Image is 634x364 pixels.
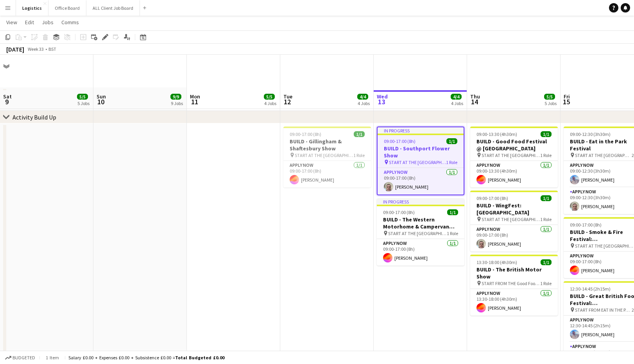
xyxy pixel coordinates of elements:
[42,19,54,26] span: Jobs
[77,94,88,100] span: 5/5
[6,19,17,26] span: View
[3,93,12,100] span: Sat
[377,127,464,195] app-job-card: In progress09:00-17:00 (8h)1/1BUILD - Southport Flower Show START AT THE [GEOGRAPHIC_DATA]1 RoleA...
[358,100,370,106] div: 4 Jobs
[470,138,558,152] h3: BUILD - Good Food Festival @ [GEOGRAPHIC_DATA]
[175,355,224,360] span: Total Budgeted £0.00
[482,152,540,158] span: START AT THE [GEOGRAPHIC_DATA]
[283,93,292,100] span: Tue
[95,97,106,106] span: 10
[377,198,464,205] div: In progress
[447,230,458,236] span: 1 Role
[575,152,632,158] span: START AT THE [GEOGRAPHIC_DATA]
[4,353,36,362] button: Budgeted
[61,19,79,26] span: Comms
[189,97,200,106] span: 11
[3,17,20,27] a: View
[389,159,446,165] span: START AT THE [GEOGRAPHIC_DATA]
[541,131,552,137] span: 1/1
[540,280,552,286] span: 1 Role
[264,100,276,106] div: 4 Jobs
[470,127,558,187] app-job-card: 09:00-13:30 (4h30m)1/1BUILD - Good Food Festival @ [GEOGRAPHIC_DATA] START AT THE [GEOGRAPHIC_DAT...
[378,145,464,159] h3: BUILD - Southport Flower Show
[570,286,611,292] span: 12:30-14:45 (2h15m)
[544,100,557,106] div: 5 Jobs
[283,161,371,187] app-card-role: APPLY NOW1/109:00-17:00 (8h)[PERSON_NAME]
[469,97,480,106] span: 14
[170,94,181,100] span: 9/9
[378,127,464,134] div: In progress
[39,17,57,27] a: Jobs
[451,100,463,106] div: 4 Jobs
[26,46,45,52] span: Week 33
[22,17,37,27] a: Edit
[354,131,365,137] span: 1/1
[353,152,365,158] span: 1 Role
[377,93,388,100] span: Wed
[564,93,570,100] span: Fri
[540,152,552,158] span: 1 Role
[470,266,558,280] h3: BUILD - The British Motor Show
[470,161,558,187] app-card-role: APPLY NOW1/109:00-13:30 (4h30m)[PERSON_NAME]
[476,195,508,201] span: 09:00-17:00 (8h)
[470,289,558,316] app-card-role: APPLY NOW1/113:30-18:00 (4h30m)[PERSON_NAME]
[377,198,464,266] app-job-card: In progress09:00-17:00 (8h)1/1BUILD - The Western Motorhome & Campervan Show START AT THE [GEOGRA...
[378,168,464,194] app-card-role: APPLY NOW1/109:00-17:00 (8h)[PERSON_NAME]
[575,243,634,249] span: START AT THE [GEOGRAPHIC_DATA]
[570,131,611,137] span: 09:00-12:30 (3h30m)
[48,0,86,16] button: Office Board
[470,93,480,100] span: Thu
[562,97,570,106] span: 15
[446,159,457,165] span: 1 Role
[575,307,632,313] span: START FROM EAT IN THE PARK FESTIVAL
[86,0,140,16] button: ALL Client Job Board
[384,138,416,144] span: 09:00-17:00 (8h)
[283,138,371,152] h3: BUILD - Gillingham & Shaftesbury Show
[541,195,552,201] span: 1/1
[290,131,321,137] span: 09:00-17:00 (8h)
[540,216,552,222] span: 1 Role
[357,94,368,100] span: 4/4
[171,100,183,106] div: 9 Jobs
[190,93,200,100] span: Mon
[482,216,540,222] span: START AT THE [GEOGRAPHIC_DATA]
[388,230,447,236] span: START AT THE [GEOGRAPHIC_DATA]
[470,255,558,316] app-job-card: 13:30-18:00 (4h30m)1/1BUILD - The British Motor Show START FROM THE Good Food Festival @ [GEOGRAP...
[295,152,353,158] span: START AT THE [GEOGRAPHIC_DATA]
[482,280,540,286] span: START FROM THE Good Food Festival @ [GEOGRAPHIC_DATA]
[6,45,24,53] div: [DATE]
[451,94,462,100] span: 4/4
[25,19,34,26] span: Edit
[476,131,517,137] span: 09:00-13:30 (4h30m)
[97,93,106,100] span: Sun
[377,239,464,266] app-card-role: APPLY NOW1/109:00-17:00 (8h)[PERSON_NAME]
[541,259,552,265] span: 1/1
[476,259,517,265] span: 13:30-18:00 (4h30m)
[447,209,458,215] span: 1/1
[377,216,464,230] h3: BUILD - The Western Motorhome & Campervan Show
[383,209,415,215] span: 09:00-17:00 (8h)
[470,202,558,216] h3: BUILD - WingFest: [GEOGRAPHIC_DATA]
[58,17,82,27] a: Comms
[264,94,275,100] span: 5/5
[376,97,388,106] span: 13
[470,225,558,252] app-card-role: APPLY NOW1/109:00-17:00 (8h)[PERSON_NAME]
[283,127,371,187] app-job-card: 09:00-17:00 (8h)1/1BUILD - Gillingham & Shaftesbury Show START AT THE [GEOGRAPHIC_DATA]1 RoleAPPL...
[544,94,555,100] span: 5/5
[470,191,558,252] app-job-card: 09:00-17:00 (8h)1/1BUILD - WingFest: [GEOGRAPHIC_DATA] START AT THE [GEOGRAPHIC_DATA]1 RoleAPPLY ...
[43,355,62,360] span: 1 item
[16,0,48,16] button: Logistics
[282,97,292,106] span: 12
[2,97,12,106] span: 9
[13,113,56,121] div: Activity Build Up
[446,138,457,144] span: 1/1
[68,355,224,360] div: Salary £0.00 + Expenses £0.00 + Subsistence £0.00 =
[570,222,602,228] span: 09:00-17:00 (8h)
[48,46,56,52] div: BST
